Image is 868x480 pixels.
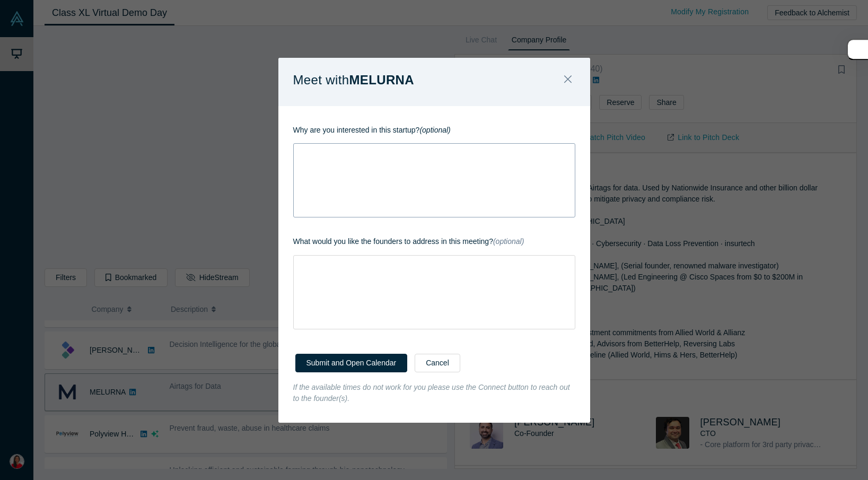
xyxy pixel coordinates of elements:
[295,354,408,372] button: Submit and Open Calendar
[415,354,460,372] button: Cancel
[493,237,524,246] em: (optional)
[293,143,575,217] div: rdw-wrapper
[301,259,568,270] div: rdw-editor
[293,255,575,329] div: rdw-wrapper
[349,73,414,87] strong: MELURNA
[293,125,575,136] p: Why are you interested in this startup?
[293,236,524,247] label: What would you like the founders to address in this meeting?
[419,126,450,134] strong: (optional)
[557,69,579,92] button: Close
[301,147,568,158] div: rdw-editor
[278,382,590,423] div: If the available times do not work for you please use the Connect button to reach out to the foun...
[293,69,414,91] p: Meet with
